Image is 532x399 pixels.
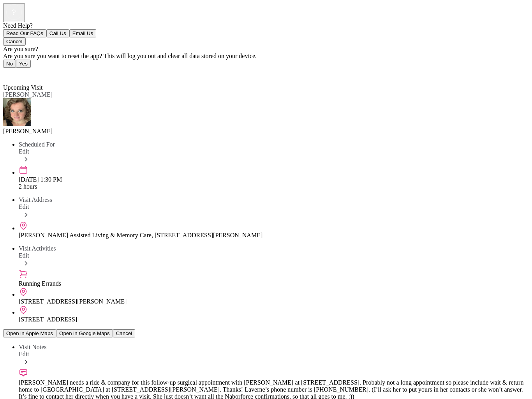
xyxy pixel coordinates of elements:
button: Cancel [3,37,26,46]
button: No [3,60,16,68]
span: Edit [19,252,29,259]
div: Are you sure you want to reset the app? This will log you out and clear all data stored on your d... [3,53,529,60]
button: Email Us [69,29,96,37]
div: Need Help? [3,22,529,29]
span: Visit Address [19,196,52,203]
span: Upcoming Visit [3,84,42,91]
div: [PERSON_NAME] Assisted Living & Memory Care, [STREET_ADDRESS][PERSON_NAME] [19,232,529,239]
button: Call Us [46,29,69,37]
button: Cancel [113,329,136,337]
button: Open in Google Maps [56,329,113,337]
div: Are you sure? [3,46,529,53]
div: Running Errands [19,280,529,287]
span: Back [8,70,21,77]
a: Back [3,70,21,77]
div: [STREET_ADDRESS] [19,316,529,323]
span: Edit [19,148,29,155]
span: Edit [19,351,29,357]
span: [PERSON_NAME] [3,91,53,98]
img: avatar [3,98,31,126]
span: Visit Notes [19,344,46,350]
div: [PERSON_NAME] [3,128,529,135]
div: [STREET_ADDRESS][PERSON_NAME] [19,298,529,305]
div: 2 hours [19,183,529,190]
span: Scheduled For [19,141,55,148]
button: Open in Apple Maps [3,329,56,337]
button: Read Our FAQs [3,29,46,37]
div: [DATE] 1:30 PM [19,176,529,183]
span: Visit Activities [19,245,56,252]
span: Edit [19,203,29,210]
button: Yes [16,60,31,68]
